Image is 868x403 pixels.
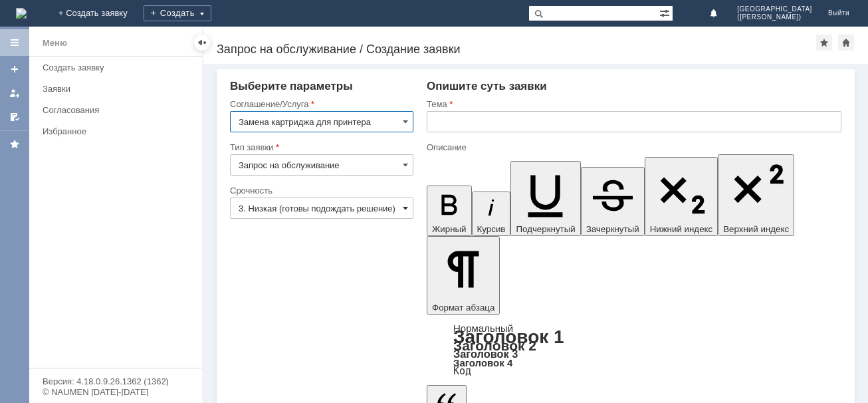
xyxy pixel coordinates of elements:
[432,303,494,313] span: Формат абзаца
[427,324,841,376] div: Формат абзаца
[427,100,839,108] div: Тема
[453,348,518,360] a: Заголовок 3
[737,5,812,13] span: [GEOGRAPHIC_DATA]
[427,236,500,315] button: Формат абзаца
[838,35,854,51] div: Сделать домашней страницей
[586,224,639,234] span: Зачеркнутый
[723,224,789,234] span: Верхний индекс
[453,323,513,334] a: Нормальный
[477,224,506,234] span: Курсив
[427,143,839,152] div: Описание
[472,192,511,236] button: Курсив
[37,78,199,99] a: Заявки
[230,186,411,195] div: Срочность
[43,35,67,51] div: Меню
[718,154,794,236] button: Верхний индекс
[453,327,564,347] a: Заголовок 1
[453,365,471,377] a: Код
[16,8,27,19] a: Перейти на домашнюю страницу
[4,59,25,80] a: Создать заявку
[37,57,199,78] a: Создать заявку
[16,8,27,19] img: logo
[453,357,512,368] a: Заголовок 4
[43,377,189,386] div: Версия: 4.18.0.9.26.1362 (1362)
[659,6,673,19] span: Расширенный поиск
[581,167,645,236] button: Зачеркнутый
[230,143,411,152] div: Тип заявки
[650,224,713,234] span: Нижний индекс
[194,35,210,51] div: Скрыть меню
[217,43,816,56] div: Запрос на обслуживание / Создание заявки
[43,84,194,94] div: Заявки
[37,100,199,120] a: Согласования
[432,224,467,234] span: Жирный
[645,157,718,236] button: Нижний индекс
[43,105,194,115] div: Согласования
[453,338,536,353] a: Заголовок 2
[4,106,25,128] a: Мои согласования
[510,161,580,236] button: Подчеркнутый
[4,82,25,104] a: Мои заявки
[737,13,812,21] span: ([PERSON_NAME])
[144,5,211,21] div: Создать
[427,80,547,92] span: Опишите суть заявки
[230,80,353,92] span: Выберите параметры
[43,63,194,72] div: Создать заявку
[516,224,575,234] span: Подчеркнутый
[230,100,411,108] div: Соглашение/Услуга
[43,126,179,136] div: Избранное
[427,186,472,236] button: Жирный
[43,388,189,396] div: © NAUMEN [DATE]-[DATE]
[816,35,832,51] div: Добавить в избранное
